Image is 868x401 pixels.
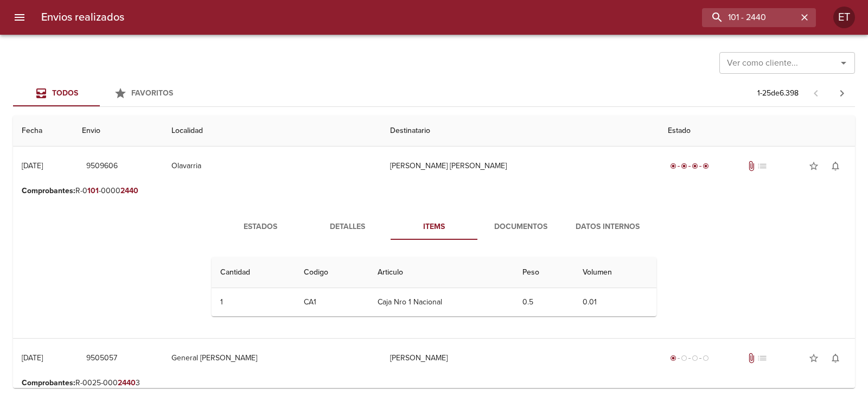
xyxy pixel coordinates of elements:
[746,353,757,364] span: Tiene documentos adjuntos
[692,355,698,361] span: radio_button_unchecked
[52,88,78,98] span: Todos
[825,347,846,369] button: Activar notificaciones
[830,161,841,171] span: notifications_none
[295,257,369,288] th: Codigo
[22,353,43,362] div: [DATE]
[82,156,122,176] button: 9509606
[670,355,676,361] span: radio_button_checked
[514,288,574,316] td: 0.5
[825,155,846,177] button: Activar notificaciones
[833,7,855,28] div: ET
[803,347,825,369] button: Agregar a favoritos
[757,88,799,99] p: 1 - 25 de 6.398
[659,116,855,147] th: Estado
[681,163,687,169] span: radio_button_checked
[217,214,651,240] div: Tabs detalle de guia
[803,87,829,98] span: Pagina anterior
[212,288,295,316] td: 1
[703,163,709,169] span: radio_button_checked
[484,220,558,234] span: Documentos
[757,353,768,364] span: No tiene pedido asociado
[22,378,75,387] b: Comprobantes :
[702,8,797,27] input: buscar
[746,161,757,171] span: Tiene documentos adjuntos
[212,257,656,316] table: Tabla de Items
[381,116,659,147] th: Destinatario
[163,339,381,378] td: General [PERSON_NAME]
[381,147,659,186] td: [PERSON_NAME] [PERSON_NAME]
[397,220,471,234] span: Items
[369,257,514,288] th: Articulo
[808,161,819,171] span: star_border
[668,353,711,364] div: Generado
[13,116,73,147] th: Fecha
[22,186,75,195] b: Comprobantes :
[224,220,297,234] span: Estados
[163,147,381,186] td: Olavarria
[310,220,384,234] span: Detalles
[82,348,122,368] button: 9505057
[668,161,711,171] div: Entregado
[514,257,574,288] th: Peso
[803,155,825,177] button: Agregar a favoritos
[808,353,819,364] span: star_border
[73,116,163,147] th: Envio
[86,160,118,173] span: 9509606
[41,9,124,26] h6: Envios realizados
[22,186,846,196] p: R-0 -0000
[757,161,768,171] span: No tiene pedido asociado
[836,55,851,71] button: Abrir
[163,116,381,147] th: Localidad
[212,257,295,288] th: Cantidad
[829,80,855,106] span: Pagina siguiente
[681,355,687,361] span: radio_button_unchecked
[692,163,698,169] span: radio_button_checked
[571,220,644,234] span: Datos Internos
[118,378,136,387] em: 2440
[87,186,99,195] em: 101
[295,288,369,316] td: CA1
[670,163,676,169] span: radio_button_checked
[381,339,659,378] td: [PERSON_NAME]
[833,7,855,28] div: Abrir información de usuario
[120,186,138,195] em: 2440
[22,161,43,170] div: [DATE]
[13,80,187,106] div: Tabs Envios
[131,88,173,98] span: Favoritos
[369,288,514,316] td: Caja Nro 1 Nacional
[7,4,33,30] button: menu
[574,257,656,288] th: Volumen
[22,378,846,389] p: R-0025-000 3
[830,353,841,364] span: notifications_none
[703,355,709,361] span: radio_button_unchecked
[86,352,117,365] span: 9505057
[574,288,656,316] td: 0.01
